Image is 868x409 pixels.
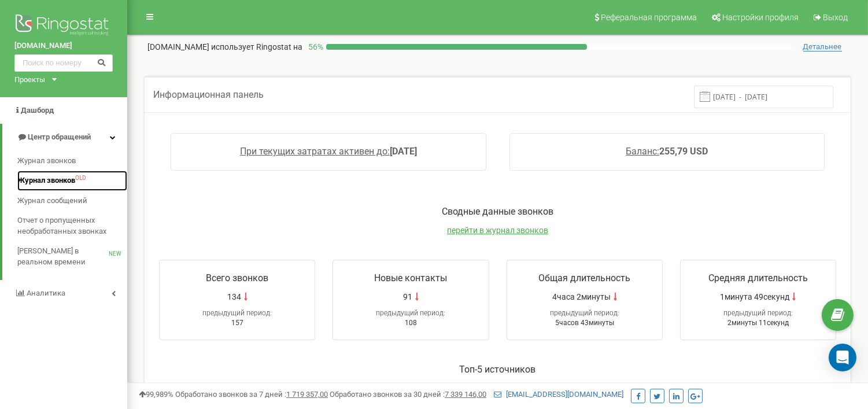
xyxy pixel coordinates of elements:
span: предыдущий период: [376,309,445,317]
span: Общая длительность [538,272,630,283]
u: 7 339 146,00 [445,390,486,399]
span: Всего звонков [206,272,268,283]
a: Отчет о пропущенных необработанных звонках [17,211,127,241]
span: 2минуты 11секунд [727,319,789,327]
div: Open Intercom Messenger [829,344,856,371]
a: Журнал звонков [17,151,127,171]
span: Средняя длительность [708,272,808,283]
span: Настройки профиля [722,13,799,22]
span: Реферальная программа [601,13,697,22]
span: 4часа 2минуты [552,291,611,303]
span: Баланс: [626,146,659,157]
span: Детальнее [803,42,842,51]
span: предыдущий период: [550,309,619,317]
span: 108 [405,319,417,327]
span: При текущих затратах активен до: [240,146,390,157]
span: предыдущий период: [723,309,793,317]
a: При текущих затратах активен до:[DATE] [240,146,417,157]
span: 99,989% [139,390,173,399]
a: Журнал звонковOLD [17,171,127,191]
span: 157 [231,319,243,327]
span: Аналитика [27,289,65,297]
a: Журнал сообщений [17,191,127,211]
span: 5часов 43минуты [555,319,614,327]
span: Обработано звонков за 30 дней : [330,390,486,399]
a: [EMAIL_ADDRESS][DOMAIN_NAME] [494,390,623,399]
a: перейти в журнал звонков [447,226,548,235]
span: Журнал звонков [17,175,75,186]
span: 1минута 49секунд [720,291,789,303]
span: Журнал сообщений [17,196,87,207]
span: предыдущий период: [202,309,272,317]
input: Поиск по номеру [14,54,113,72]
span: Отчет о пропущенных необработанных звонках [17,215,121,237]
span: 91 [403,291,412,303]
span: 134 [227,291,241,303]
span: Сводные данные звонков [442,206,553,217]
u: 1 719 357,00 [286,390,328,399]
span: Toп-5 источников [460,364,536,375]
span: Выход [823,13,848,22]
a: Баланс:255,79 USD [626,146,708,157]
span: Обработано звонков за 7 дней : [175,390,328,399]
span: Журнал звонков [17,156,76,167]
p: [DOMAIN_NAME] [147,41,302,53]
a: Центр обращений [2,124,127,151]
div: Проекты [14,75,45,86]
span: [PERSON_NAME] в реальном времени [17,246,109,267]
img: Ringostat logo [14,12,113,40]
span: Дашборд [21,106,54,115]
span: Центр обращений [28,132,91,141]
span: использует Ringostat на [211,42,302,51]
span: Информационная панель [153,89,264,100]
span: Новые контакты [374,272,447,283]
p: 56 % [302,41,326,53]
a: [DOMAIN_NAME] [14,40,113,51]
a: [PERSON_NAME] в реальном времениNEW [17,241,127,272]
